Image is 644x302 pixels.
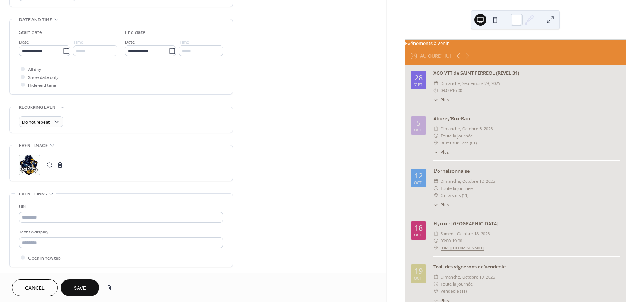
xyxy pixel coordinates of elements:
div: oct. [414,128,423,132]
span: Cancel [25,284,45,292]
div: 19 [414,267,423,275]
span: - [451,87,452,94]
span: 19:00 [452,237,462,244]
span: dimanche, octobre 5, 2025 [441,125,493,132]
div: End date [125,29,146,36]
span: Show date only [28,74,59,82]
span: Plus [441,97,449,103]
div: ​ [433,97,438,103]
div: Hyrox - [GEOGRAPHIC_DATA] [433,220,620,227]
span: Ornaisons (11) [441,192,468,199]
span: Vendeole (11) [441,287,467,295]
div: ​ [433,244,438,251]
div: ​ [433,132,438,139]
div: 28 [414,74,423,82]
span: Time [73,38,83,46]
span: Toute la journée [441,280,473,287]
span: 09:00 [441,87,451,94]
div: ​ [433,230,438,237]
span: dimanche, octobre 12, 2025 [441,178,495,185]
div: oct. [414,181,423,184]
span: Recurring event [19,104,59,111]
div: ​ [433,80,438,87]
div: Événements à venir [405,40,626,47]
span: Event image [19,142,48,150]
span: Time [179,38,189,46]
div: Start date [19,29,42,36]
div: ; [19,155,40,175]
div: ​ [433,202,438,208]
div: Text to display [19,228,222,236]
div: ​ [433,149,438,156]
div: ​ [433,87,438,94]
span: Save [74,284,86,292]
button: Save [61,279,99,296]
span: Date [19,38,29,46]
span: Toute la journée [441,132,473,139]
button: ​Plus [433,202,449,208]
span: Event links [19,190,47,198]
div: oct. [414,233,423,237]
span: dimanche, septembre 28, 2025 [441,80,500,87]
span: Buzet sur Tarn (81) [441,139,477,146]
button: Cancel [12,279,58,296]
span: Plus [441,149,449,156]
div: Abuzey'Rox-Race [433,115,620,122]
div: ​ [433,125,438,132]
a: [URL][DOMAIN_NAME] [441,244,484,251]
span: 16:00 [452,87,462,94]
span: 09:00 [441,237,451,244]
div: L'ornaisonnaise [433,168,620,175]
span: Plus [441,202,449,208]
button: ​Plus [433,97,449,103]
div: ​ [433,237,438,244]
div: ​ [433,139,438,146]
span: - [451,237,452,244]
span: Date and time [19,16,52,24]
span: Date [125,38,135,46]
span: Open in new tab [28,254,61,262]
div: oct. [414,276,423,280]
span: samedi, octobre 18, 2025 [441,230,490,237]
span: Do not repeat [22,118,50,127]
div: ​ [433,185,438,192]
div: URL [19,203,222,211]
div: 12 [414,172,423,179]
div: ​ [433,273,438,280]
span: Hide end time [28,82,56,89]
div: ​ [433,280,438,287]
button: ​Plus [433,149,449,156]
div: XCO VTT de SAINT FERREOL (REVEL 31) [433,70,620,77]
div: sept. [414,83,423,86]
span: dimanche, octobre 19, 2025 [441,273,495,280]
span: All day [28,66,41,74]
div: ​ [433,192,438,199]
div: 18 [414,224,423,232]
div: 5 [416,120,420,127]
div: ​ [433,178,438,185]
div: ​ [433,287,438,295]
span: Toute la journée [441,185,473,192]
div: Trail des vignerons de Vendeole [433,263,620,270]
